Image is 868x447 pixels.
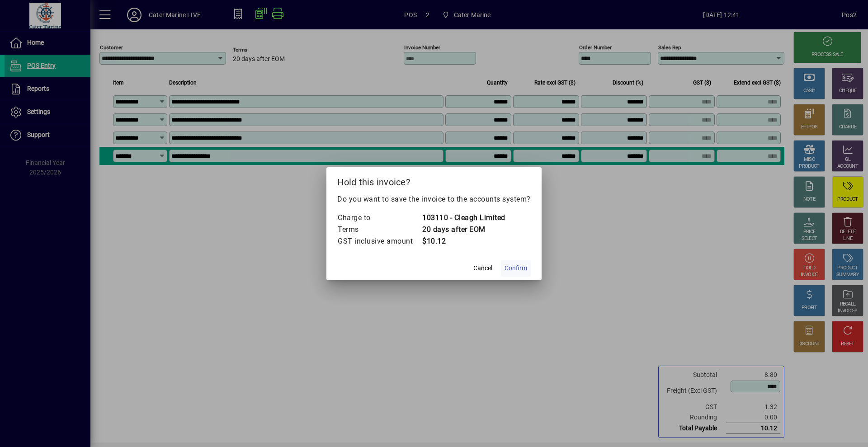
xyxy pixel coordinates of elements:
td: Charge to [337,212,422,224]
p: Do you want to save the invoice to the accounts system? [337,194,531,205]
h2: Hold this invoice? [326,167,542,193]
td: $10.12 [422,235,505,247]
td: 20 days after EOM [422,224,505,235]
td: 103110 - Cleagh Limited [422,212,505,224]
span: Cancel [473,263,492,273]
td: GST inclusive amount [337,235,422,247]
span: Confirm [505,263,527,273]
td: Terms [337,224,422,235]
button: Confirm [501,260,531,277]
button: Cancel [468,260,497,277]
